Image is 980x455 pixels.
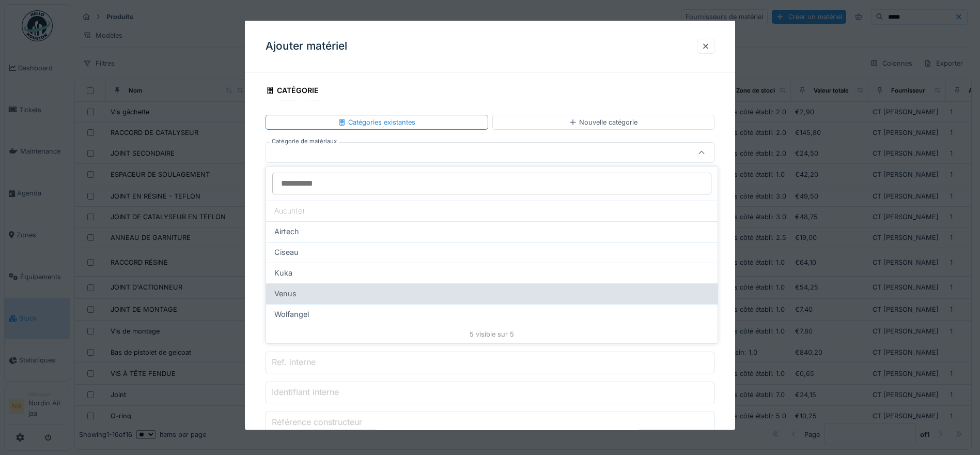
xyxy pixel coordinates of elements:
[274,267,292,279] span: Kuka
[270,355,318,368] label: Ref. interne
[266,201,718,221] div: Aucun(e)
[274,226,299,237] span: Airtech
[338,117,415,127] div: Catégories existantes
[266,40,347,53] h3: Ajouter matériel
[274,288,297,299] span: Venus
[270,385,341,398] label: Identifiant interne
[270,415,364,428] label: Référence constructeur
[569,117,637,127] div: Nouvelle catégorie
[266,83,319,100] div: Catégorie
[274,309,309,320] span: Wolfangel
[274,247,299,258] span: Ciseau
[270,137,339,146] label: Catégorie de matériaux
[266,325,718,343] div: 5 visible sur 5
